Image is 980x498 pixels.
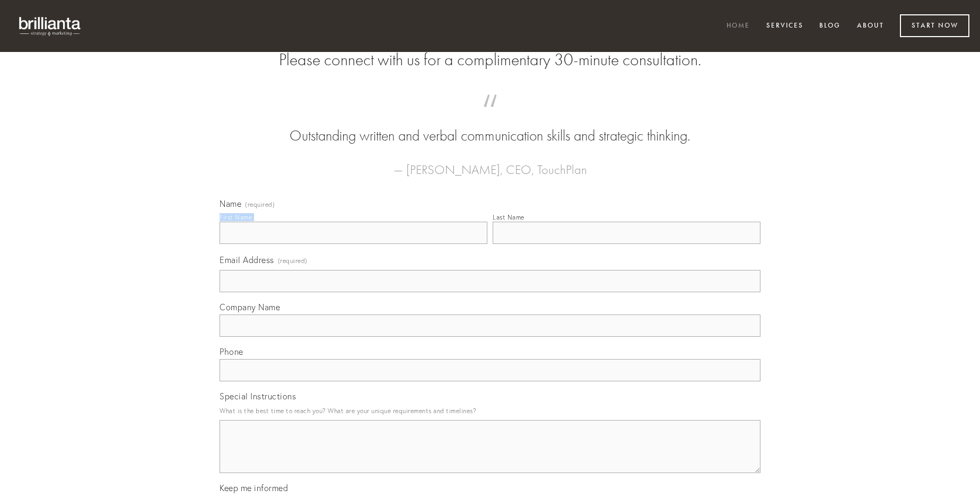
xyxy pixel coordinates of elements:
[237,146,743,180] figcaption: — [PERSON_NAME], CEO, TouchPlan
[220,50,760,70] h2: Please connect with us for a complimentary 30-minute consultation.
[220,302,280,312] span: Company Name
[220,404,760,418] p: What is the best time to reach you? What are your unique requirements and timelines?
[220,391,296,401] span: Special Instructions
[759,18,810,35] a: Services
[237,105,743,146] blockquote: Outstanding written and verbal communication skills and strategic thinking.
[11,11,90,41] img: brillianta - research, strategy, marketing
[812,18,847,35] a: Blog
[220,213,252,221] div: First Name
[900,14,969,37] a: Start Now
[237,105,743,126] span: “
[278,254,308,268] span: (required)
[493,213,524,221] div: Last Name
[220,255,274,265] span: Email Address
[850,18,891,35] a: About
[220,198,241,209] span: Name
[220,346,243,357] span: Phone
[245,202,275,208] span: (required)
[220,483,288,493] span: Keep me informed
[720,18,757,35] a: Home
